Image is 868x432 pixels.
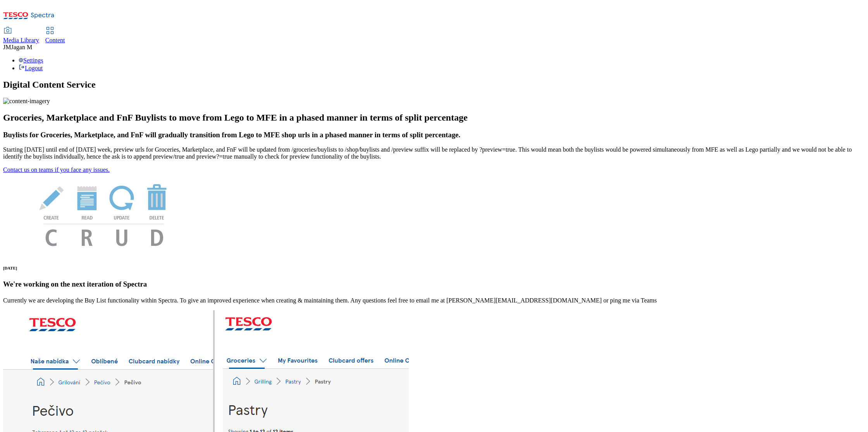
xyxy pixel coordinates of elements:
img: content-imagery [3,98,50,105]
a: Settings [19,57,43,64]
span: Content [45,37,65,43]
h6: [DATE] [3,266,865,270]
h3: We're working on the next iteration of Spectra [3,280,865,289]
a: Logout [19,65,43,71]
h1: Digital Content Service [3,79,865,90]
h2: Groceries, Marketplace and FnF Buylists to move from Lego to MFE in a phased manner in terms of s... [3,112,865,123]
span: Media Library [3,37,39,43]
a: Content [45,28,65,44]
p: Starting [DATE] until end of [DATE] week, preview urls for Groceries, Marketplace, and FnF will b... [3,146,865,160]
span: Jagan M [11,44,32,50]
a: Media Library [3,28,39,44]
h3: Buylists for Groceries, Marketplace, and FnF will gradually transition from Lego to MFE shop urls... [3,131,865,139]
img: News Image [3,173,205,254]
a: Contact us on teams if you face any issues. [3,166,110,173]
span: JM [3,44,11,50]
p: Currently we are developing the Buy List functionality within Spectra. To give an improved experi... [3,297,865,304]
